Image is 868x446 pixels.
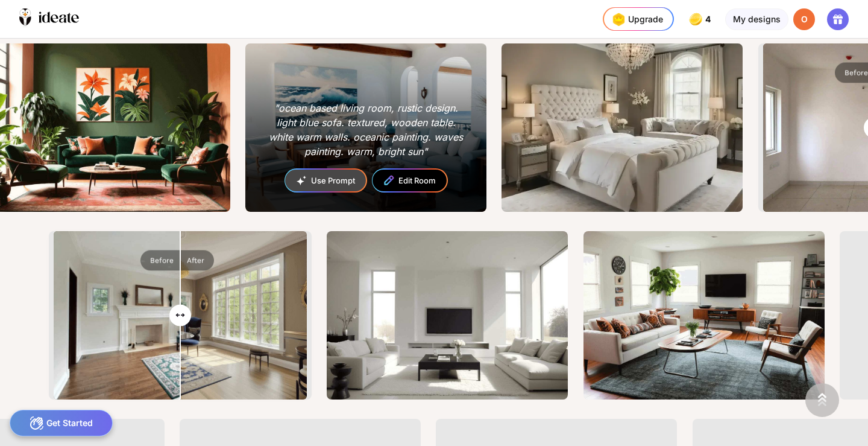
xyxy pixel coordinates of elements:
div: My designs [725,8,788,30]
img: edit-image-pencil-explore.svg [383,175,394,186]
div: Upgrade [609,10,663,29]
img: Thumbnailtext2image_00686_.png [327,231,568,400]
div: O [793,8,815,30]
div: Get Started [10,410,113,436]
div: "ocean based living room, rustic design. light blue sofa. textured, wooden table. white warm wall... [265,101,467,159]
img: After image [54,231,307,400]
img: Thumbnailtext2image_00688_.png [583,231,825,400]
img: upgrade-nav-btn-icon.gif [609,10,628,29]
div: Use Prompt [285,170,366,192]
div: Edit Room [398,177,436,185]
span: 4 [705,14,713,24]
img: Thumbnailexplore-image9.png [502,43,743,212]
